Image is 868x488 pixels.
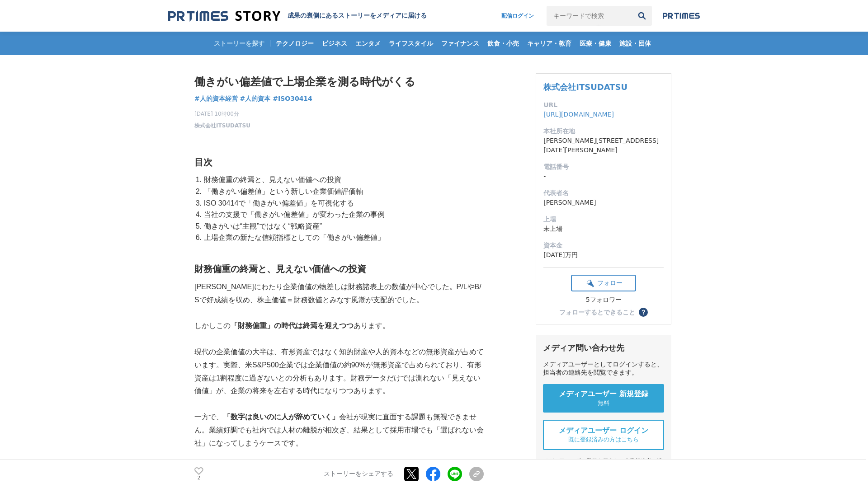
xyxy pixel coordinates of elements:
[543,82,627,92] a: 株式会社ITSUDATSU
[194,73,484,90] h1: 働きがい偏差値で上場企業を測る時代がくる
[559,309,635,315] div: フォローするとできること
[543,100,664,110] dt: URL
[543,215,664,224] dt: 上場
[616,32,655,55] a: 施設・団体
[438,39,483,47] span: ファイナンス
[352,39,384,47] span: エンタメ
[223,413,339,421] strong: 「数字は良いのに人が辞めていく」
[240,94,271,103] span: #人的資本
[524,32,575,55] a: キャリア・教育
[543,162,664,172] dt: 電話番号
[194,476,203,480] p: 2
[640,309,646,315] span: ？
[438,32,483,55] a: ファイナンス
[318,39,351,47] span: ビジネス
[202,174,484,186] li: 財務偏重の終焉と、見えない価値への投資
[576,39,615,47] span: 医療・健康
[194,264,366,274] strong: 財務偏重の終焉と、見えない価値への投資
[543,241,664,250] dt: 資本金
[543,384,664,413] a: メディアユーザー 新規登録 無料
[318,32,351,55] a: ビジネス
[484,32,523,55] a: 飲食・小売
[202,232,484,244] li: 上場企業の新たな信頼指標としての「働きがい偏差値」
[543,250,664,260] dd: [DATE]万円
[543,420,664,450] a: メディアユーザー ログイン 既に登録済みの方はこちら
[385,39,437,47] span: ライフスタイル
[194,94,238,103] span: #人的資本経営
[571,275,636,291] button: フォロー
[484,39,523,47] span: 飲食・小売
[385,32,437,55] a: ライフスタイル
[168,10,427,22] a: 成果の裏側にあるストーリーをメディアに届ける 成果の裏側にあるストーリーをメディアに届ける
[492,6,543,26] a: 配信ログイン
[543,198,664,207] dd: [PERSON_NAME]
[543,188,664,198] dt: 代表者名
[240,94,271,103] a: #人的資本
[663,12,700,19] img: prtimes
[273,94,312,103] a: #ISO30414
[543,172,664,181] dd: -
[524,39,575,47] span: キャリア・教育
[202,221,484,232] li: 働きがいは“主観”ではなく“戦略資産”
[231,322,354,329] strong: 「財務偏重」の時代は終焉を迎えつつ
[202,197,484,209] li: ISO 30414で「働きがい偏差値」を可視化する
[543,127,664,136] dt: 本社所在地
[273,94,312,103] span: #ISO30414
[352,32,384,55] a: エンタメ
[571,296,636,304] div: 5フォロワー
[543,111,614,118] a: [URL][DOMAIN_NAME]
[568,436,639,444] span: 既に登録済みの方はこちら
[543,224,664,234] dd: 未上場
[194,411,484,450] p: 一方で、 会社が現実に直面する課題も無視できません。業績好調でも社内では人材の離脱が相次ぎ、結果として採用市場でも「選ばれない会社」になってしまうケースです。
[639,308,648,317] button: ？
[324,470,393,478] p: ストーリーをシェアする
[202,209,484,221] li: 当社の支援で「働きがい偏差値」が変わった企業の事例
[168,10,280,22] img: 成果の裏側にあるストーリーをメディアに届ける
[194,110,250,118] span: [DATE] 10時00分
[547,6,632,26] input: キーワードで検索
[194,94,238,103] a: #人的資本経営
[576,32,615,55] a: 医療・健康
[272,32,317,55] a: テクノロジー
[559,389,648,399] span: メディアユーザー 新規登録
[543,136,664,155] dd: [PERSON_NAME][STREET_ADDRESS][DATE][PERSON_NAME]
[194,346,484,398] p: 現代の企業価値の大半は、有形資産ではなく知的財産や人的資本などの無形資産が占めています。実際、米S&P500企業では企業価値の約90%が無形資産で占められており、有形資産は1割程度に過ぎないとの...
[272,39,317,47] span: テクノロジー
[194,157,212,167] strong: 目次
[194,122,250,130] a: 株式会社ITSUDATSU
[598,399,609,407] span: 無料
[194,319,484,333] p: しかしこの あります。
[288,12,427,20] h2: 成果の裏側にあるストーリーをメディアに届ける
[543,343,664,353] div: メディア問い合わせ先
[632,6,652,26] button: 検索
[202,186,484,197] li: 「働きがい偏差値」という新しい企業価値評価軸
[616,39,655,47] span: 施設・団体
[194,281,484,307] p: [PERSON_NAME]にわたり企業価値の物差しは財務諸表上の数値が中心でした。P/LやB/Sで好成績を収め、株主価値＝財務数値とみなす風潮が支配的でした。
[543,361,664,377] div: メディアユーザーとしてログインすると、担当者の連絡先を閲覧できます。
[559,426,648,436] span: メディアユーザー ログイン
